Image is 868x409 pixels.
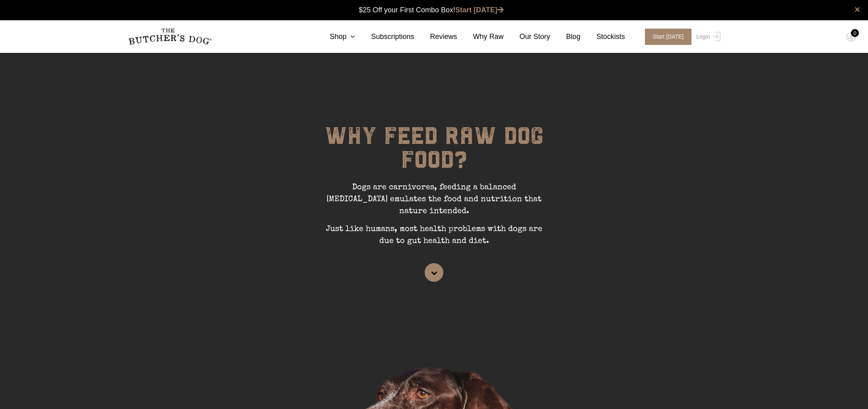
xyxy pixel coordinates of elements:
[414,31,457,42] a: Reviews
[637,29,695,45] a: Start [DATE]
[315,223,553,253] p: Just like humans, most health problems with dogs are due to gut health and diet.
[455,6,504,14] a: Start [DATE]
[315,182,553,223] p: Dogs are carnivores, feeding a balanced [MEDICAL_DATA] emulates the food and nutrition that natur...
[851,29,859,37] div: 0
[550,31,581,42] a: Blog
[355,31,414,42] a: Subscriptions
[645,29,692,45] span: Start [DATE]
[315,124,553,182] h1: WHY FEED RAW DOG FOOD?
[581,31,625,42] a: Stockists
[314,31,355,42] a: Shop
[694,29,720,45] a: Login
[846,32,856,42] img: TBD_Cart-Empty.png
[854,5,860,14] a: close
[457,31,504,42] a: Why Raw
[504,31,550,42] a: Our Story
